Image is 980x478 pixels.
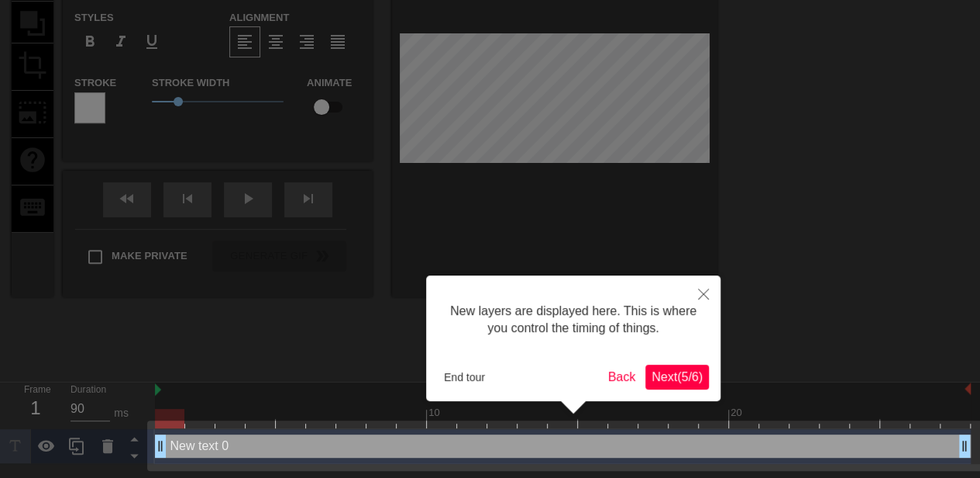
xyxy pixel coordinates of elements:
[438,365,491,389] button: End tour
[652,370,703,383] span: Next ( 5 / 6 )
[686,275,720,311] button: Close
[438,287,709,353] div: New layers are displayed here. This is where you control the timing of things.
[602,365,642,390] button: Back
[645,365,709,390] button: Next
